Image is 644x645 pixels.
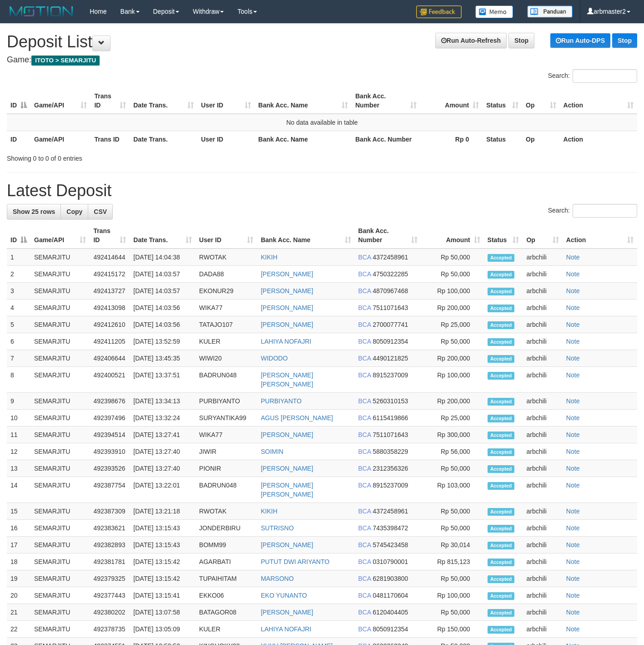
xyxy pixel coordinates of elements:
[522,88,560,114] th: Op: activate to sort column ascending
[566,609,580,616] a: Note
[566,575,580,582] a: Note
[261,508,277,515] a: KIKIH
[7,554,30,570] td: 18
[130,316,195,333] td: [DATE] 14:03:56
[130,223,195,249] th: Date Trans.: activate to sort column ascending
[566,482,580,489] a: Note
[261,575,293,582] a: MARSONO
[508,33,534,48] a: Stop
[94,208,107,215] span: CSV
[130,249,195,266] td: [DATE] 14:04:38
[7,266,30,283] td: 2
[90,520,130,537] td: 492383621
[566,431,580,438] a: Note
[416,5,462,18] img: Feedback.jpg
[523,367,562,393] td: arbchili
[261,431,313,438] a: [PERSON_NAME]
[90,367,130,393] td: 492400521
[196,316,257,333] td: TATAJO107
[372,254,408,261] span: Copy 4372458961 to clipboard
[372,414,408,422] span: Copy 6115419866 to clipboard
[90,283,130,300] td: 492413727
[196,503,257,520] td: RWOTAK
[261,397,302,405] a: PURBIYANTO
[358,524,371,532] span: BCA
[261,287,313,295] a: [PERSON_NAME]
[372,508,408,515] span: Copy 4372458961 to clipboard
[196,333,257,350] td: KULER
[523,249,562,266] td: arbchili
[358,482,371,489] span: BCA
[560,131,637,147] th: Action
[566,321,580,328] a: Note
[420,131,483,147] th: Rp 0
[523,393,562,410] td: arbchili
[421,537,483,554] td: Rp 30,014
[261,254,277,261] a: KIKIH
[130,477,195,503] td: [DATE] 13:22:01
[566,371,580,379] a: Note
[261,524,293,532] a: SUTRISNO
[30,266,90,283] td: SEMARJITU
[566,414,580,422] a: Note
[358,287,371,295] span: BCA
[196,300,257,316] td: WIKA77
[358,431,371,438] span: BCA
[130,350,195,367] td: [DATE] 13:45:35
[488,254,515,262] span: Accepted
[90,300,130,316] td: 492413098
[488,415,515,422] span: Accepted
[358,270,371,278] span: BCA
[523,427,562,443] td: arbchili
[196,249,257,266] td: RWOTAK
[7,33,637,51] h1: Deposit List
[196,460,257,477] td: PIONIR
[358,414,371,422] span: BCA
[130,283,195,300] td: [DATE] 14:03:57
[196,554,257,570] td: AGARBATI
[130,393,195,410] td: [DATE] 13:34:13
[421,350,483,367] td: Rp 200,000
[523,570,562,587] td: arbchili
[358,338,371,345] span: BCA
[7,537,30,554] td: 17
[130,443,195,460] td: [DATE] 13:27:40
[372,448,408,455] span: Copy 5880358229 to clipboard
[196,443,257,460] td: JIWIR
[560,88,637,114] th: Action: activate to sort column ascending
[372,592,408,599] span: Copy 0481170604 to clipboard
[421,223,483,249] th: Amount: activate to sort column ascending
[7,350,30,367] td: 7
[130,266,195,283] td: [DATE] 14:03:57
[196,570,257,587] td: TUPAIHITAM
[7,410,30,427] td: 10
[7,249,30,266] td: 1
[548,204,637,218] label: Search:
[421,333,483,350] td: Rp 50,000
[7,56,637,65] h4: Game:
[358,592,371,599] span: BCA
[488,271,515,279] span: Accepted
[261,541,313,549] a: [PERSON_NAME]
[90,537,130,554] td: 492382893
[421,410,483,427] td: Rp 25,000
[7,587,30,604] td: 20
[130,300,195,316] td: [DATE] 14:03:56
[566,524,580,532] a: Note
[30,316,90,333] td: SEMARJITU
[31,56,100,66] span: ITOTO > SEMARJITU
[523,316,562,333] td: arbchili
[30,410,90,427] td: SEMARJITU
[130,587,195,604] td: [DATE] 13:15:41
[372,338,408,345] span: Copy 8050912354 to clipboard
[30,393,90,410] td: SEMARJITU
[7,88,30,114] th: ID: activate to sort column descending
[523,537,562,554] td: arbchili
[352,88,420,114] th: Bank Acc. Number: activate to sort column ascending
[261,355,287,362] a: WIDODO
[130,367,195,393] td: [DATE] 13:37:51
[358,448,371,455] span: BCA
[130,88,197,114] th: Date Trans.: activate to sort column ascending
[421,316,483,333] td: Rp 25,000
[523,520,562,537] td: arbchili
